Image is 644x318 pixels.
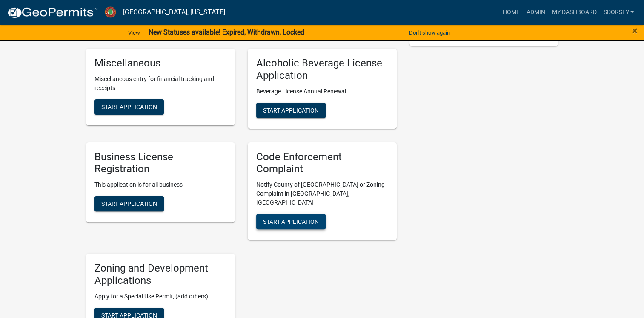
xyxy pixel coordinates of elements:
[256,87,388,96] p: Beverage License Annual Renewal
[105,6,116,18] img: Jasper County, Georgia
[94,292,226,301] p: Apply for a Special Use Permit, (add others)
[263,107,319,113] span: Start Application
[499,4,523,20] a: Home
[94,99,164,115] button: Start Application
[548,4,600,20] a: My Dashboard
[256,57,388,82] h5: Alcoholic Beverage License Application
[149,28,304,36] strong: New Statuses available! Expired, Withdrawn, Locked
[101,200,157,207] span: Start Application
[632,26,638,36] button: Close
[632,25,638,37] span: ×
[94,180,226,189] p: This application is for all business
[94,151,226,176] h5: Business License Registration
[600,4,637,20] a: sdorsey
[94,196,164,211] button: Start Application
[123,5,225,20] a: [GEOGRAPHIC_DATA], [US_STATE]
[101,103,157,110] span: Start Application
[406,26,453,40] button: Don't show again
[263,218,319,225] span: Start Application
[94,262,226,287] h5: Zoning and Development Applications
[256,214,326,229] button: Start Application
[256,151,388,176] h5: Code Enforcement Complaint
[125,26,143,40] a: View
[256,103,326,118] button: Start Application
[523,4,548,20] a: Admin
[256,180,388,207] p: Notify County of [GEOGRAPHIC_DATA] or Zoning Complaint in [GEOGRAPHIC_DATA], [GEOGRAPHIC_DATA]
[94,75,226,93] p: Miscellaneous entry for financial tracking and receipts
[94,57,226,69] h5: Miscellaneous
